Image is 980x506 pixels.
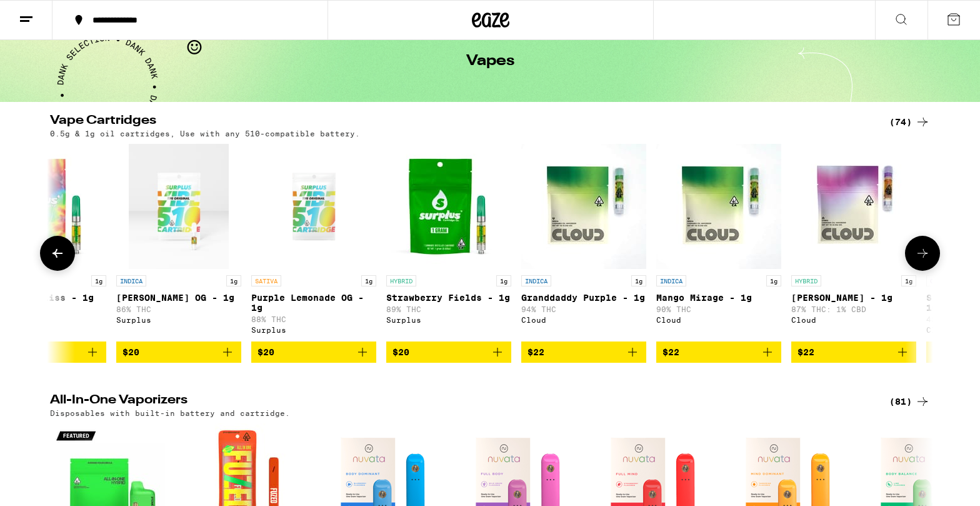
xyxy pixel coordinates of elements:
p: HYBRID [386,275,416,286]
div: Surplus [116,316,241,324]
p: CBD [926,275,945,286]
p: SATIVA [251,275,281,286]
p: 89% THC [386,305,511,313]
p: Disposables with built-in battery and cartridge. [50,409,290,417]
img: Surplus - Strawberry Fields - 1g [386,144,511,269]
p: 0.5g & 1g oil cartridges, Use with any 510-compatible battery. [50,129,360,138]
p: 94% THC [521,305,646,313]
p: 1g [226,275,241,286]
h2: Vape Cartridges [50,114,869,129]
a: (81) [889,394,930,409]
a: Open page for Purple Lemonade OG - 1g from Surplus [251,144,376,342]
p: 1g [631,275,646,286]
span: $20 [392,347,409,357]
span: $22 [662,347,679,357]
img: Cloud - Runtz - 1g [791,144,916,269]
img: Cloud - Granddaddy Purple - 1g [521,144,646,269]
p: INDICA [116,275,146,286]
p: Granddaddy Purple - 1g [521,293,646,303]
p: 1g [766,275,781,286]
p: [PERSON_NAME] - 1g [791,293,916,303]
a: (74) [889,114,930,129]
a: Open page for Strawberry Fields - 1g from Surplus [386,144,511,342]
p: 1g [901,275,916,286]
button: Add to bag [386,342,511,363]
p: Mango Mirage - 1g [656,293,781,303]
button: Add to bag [656,342,781,363]
a: Open page for King Louie OG - 1g from Surplus [116,144,241,342]
button: Add to bag [116,342,241,363]
a: Open page for Runtz - 1g from Cloud [791,144,916,342]
button: Add to bag [251,342,376,363]
p: 87% THC: 1% CBD [791,305,916,313]
span: $20 [257,347,274,357]
a: Open page for Granddaddy Purple - 1g from Cloud [521,144,646,342]
span: $20 [122,347,139,357]
div: Cloud [521,316,646,324]
img: Cloud - Mango Mirage - 1g [656,144,781,269]
p: 88% THC [251,315,376,323]
span: $22 [932,347,949,357]
span: $22 [797,347,814,357]
p: 1g [496,275,511,286]
p: 86% THC [116,305,241,313]
h1: Vapes [466,54,514,69]
p: Strawberry Fields - 1g [386,293,511,303]
img: Surplus - Purple Lemonade OG - 1g [264,144,364,269]
h2: All-In-One Vaporizers [50,394,869,409]
span: Hi. Need any help? [7,9,90,19]
p: INDICA [656,275,686,286]
div: Surplus [251,326,376,334]
div: Cloud [791,316,916,324]
p: HYBRID [791,275,821,286]
p: 1g [91,275,106,286]
p: 90% THC [656,305,781,313]
p: Purple Lemonade OG - 1g [251,293,376,313]
span: $22 [527,347,544,357]
button: Add to bag [791,342,916,363]
a: Open page for Mango Mirage - 1g from Cloud [656,144,781,342]
button: Add to bag [521,342,646,363]
div: Surplus [386,316,511,324]
div: Cloud [656,316,781,324]
p: [PERSON_NAME] OG - 1g [116,293,241,303]
p: INDICA [521,275,551,286]
img: Surplus - King Louie OG - 1g [129,144,229,269]
p: 1g [361,275,376,286]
